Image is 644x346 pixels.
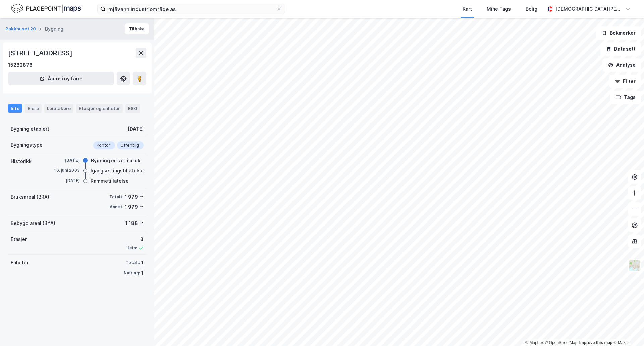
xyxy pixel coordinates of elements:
[125,193,144,201] div: 1 979 ㎡
[91,167,144,175] div: Igangsettingstillatelse
[53,157,80,163] div: [DATE]
[126,260,140,265] div: Totalt:
[11,157,32,165] div: Historikk
[11,235,27,243] div: Etasjer
[596,26,641,40] button: Bokmerker
[125,203,144,211] div: 1 979 ㎡
[545,340,578,345] a: OpenStreetMap
[141,259,144,267] div: 1
[44,104,73,113] div: Leietakere
[602,58,641,72] button: Analyse
[124,270,140,276] div: Næring:
[8,104,22,113] div: Info
[11,125,49,133] div: Bygning etablert
[610,314,644,346] div: Kontrollprogram for chat
[128,125,144,133] div: [DATE]
[106,4,277,14] input: Søk på adresse, matrikkel, gårdeiere, leietakere eller personer
[11,219,55,227] div: Bebygd areal (BYA)
[53,167,80,174] div: 16. juni 2003
[579,340,612,345] a: Improve this map
[8,48,74,58] div: [STREET_ADDRESS]
[25,104,42,113] div: Eiere
[609,75,641,88] button: Filter
[610,91,641,104] button: Tags
[463,5,472,13] div: Kart
[79,105,120,111] div: Etasjer og enheter
[526,5,537,13] div: Bolig
[126,245,137,251] div: Heis:
[141,269,144,277] div: 1
[600,42,641,56] button: Datasett
[8,72,114,85] button: Åpne i ny fane
[11,259,29,267] div: Enheter
[109,194,123,200] div: Totalt:
[110,204,123,210] div: Annet:
[91,177,129,185] div: Rammetillatelse
[487,5,511,13] div: Mine Tags
[91,157,140,165] div: Bygning er tatt i bruk
[628,259,641,272] img: Z
[125,23,149,34] button: Tilbake
[45,25,63,33] div: Bygning
[11,193,49,201] div: Bruksareal (BRA)
[125,104,140,113] div: ESG
[126,235,144,243] div: 3
[525,340,544,345] a: Mapbox
[8,61,33,69] div: 15282878
[555,5,623,13] div: [DEMOGRAPHIC_DATA][PERSON_NAME]
[610,314,644,346] iframe: Chat Widget
[11,141,43,149] div: Bygningstype
[53,178,80,184] div: [DATE]
[125,219,144,227] div: 1 188 ㎡
[11,3,81,15] img: logo.f888ab2527a4732fd821a326f86c7f29.svg
[5,26,37,32] button: Pakkhuset 20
